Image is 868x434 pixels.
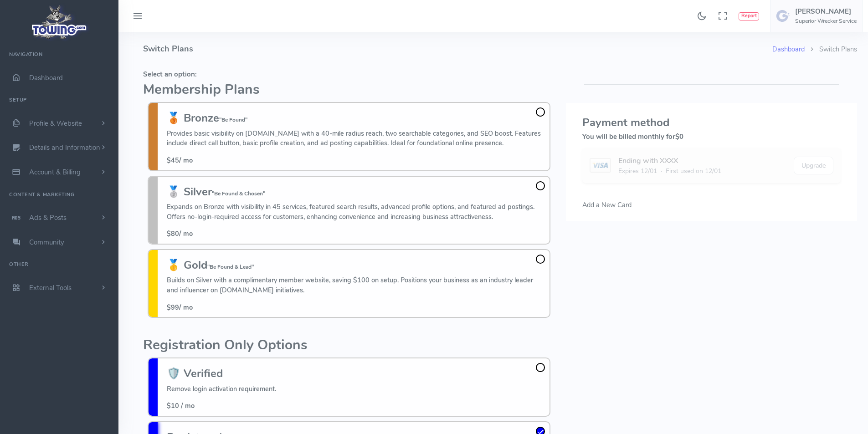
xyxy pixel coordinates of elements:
[219,116,247,123] small: "Be Found"
[618,166,657,176] span: Expires 12/01
[143,32,772,66] h4: Switch Plans
[795,8,857,15] h5: [PERSON_NAME]
[167,303,179,312] span: $99
[739,12,759,20] button: Report
[167,156,193,165] span: / mo
[661,166,662,176] span: ·
[167,259,545,271] h3: 🥇 Gold
[167,276,545,295] p: Builds on Silver with a complimentary member website, saving $100 on setup. Positions your busine...
[167,112,545,124] h3: 🥉 Bronze
[29,168,81,177] span: Account & Billing
[29,238,64,247] span: Community
[29,119,82,128] span: Profile & Website
[29,3,90,41] img: logo
[167,156,179,165] span: $45
[794,157,833,174] button: Upgrade
[29,283,72,292] span: External Tools
[582,200,632,209] span: Add a New Card
[772,45,805,54] a: Dashboard
[776,9,791,23] img: user-image
[675,132,683,141] span: $0
[795,18,857,24] h6: Superior Wrecker Service
[167,229,179,238] span: $80
[212,190,265,197] small: "Be Found & Chosen"
[582,117,841,128] h3: Payment method
[29,143,100,153] span: Details and Information
[167,186,545,198] h3: 🥈 Silver
[167,229,193,238] span: / mo
[167,129,545,148] p: Provides basic visibility on [DOMAIN_NAME] with a 40-mile radius reach, two searchable categories...
[167,202,545,222] p: Expands on Bronze with visibility in 45 services, featured search results, advanced profile optio...
[666,166,721,176] span: First used on 12/01
[143,338,555,353] h2: Registration Only Options
[167,384,276,394] p: Remove login activation requirement.
[29,213,67,222] span: Ads & Posts
[618,155,721,166] div: Ending with XXXX
[207,263,254,271] small: "Be Found & Lead"
[167,368,276,379] h3: 🛡️ Verified
[805,45,857,55] li: Switch Plans
[582,133,841,140] h5: You will be billed monthly for
[29,73,63,82] span: Dashboard
[590,158,611,173] img: card image
[143,82,555,97] h2: Membership Plans
[167,401,195,410] span: $10 / mo
[143,71,555,78] h5: Select an option:
[167,303,193,312] span: / mo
